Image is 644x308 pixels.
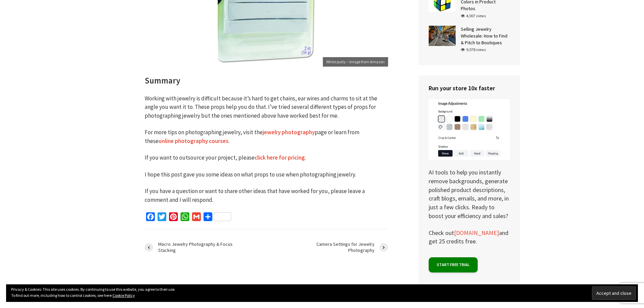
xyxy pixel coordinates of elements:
a: click here for pricing [255,154,305,162]
figcaption: White putty – Image from Amazon [323,57,388,67]
a: Start free trial [429,257,478,273]
p: Working with jewelry is difficult because it’s hard to get chains, ear wires and charms to sit at... [145,94,388,120]
input: Accept and close [592,286,636,300]
p: If you have a question or want to share other ideas that have worked for you, please leave a comm... [145,187,388,204]
p: For more tips on photographing jewelry, visit the page or learn from these . [145,128,388,145]
a: Facebook [145,212,156,223]
a: Pinterest [168,212,179,223]
a: jewelry photography [263,128,315,136]
a: Selling Jewelry Wholesale: How to Find & Pitch to Boutiques [461,26,507,46]
a: [DOMAIN_NAME] [454,229,499,237]
h4: Run your store 10x faster [429,84,510,92]
div: Privacy & Cookies: This site uses cookies. By continuing to use this website, you agree to their ... [6,284,638,302]
p: If you want to outsource your project, please . [145,153,388,162]
span: Macro Jewelry Photography & Focus Stacking [158,241,243,253]
p: I hope this post gave you some ideas on what props to use when photographing jewelry. [145,170,388,179]
a: Macro Jewelry Photography & Focus Stacking [145,241,266,253]
a: Gmail [191,212,202,223]
a: Camera Settings for Jewelry Photography [266,241,388,253]
div: 9,078 views [461,47,486,53]
div: 4,007 views [461,13,486,19]
h2: Summary [145,75,388,86]
a: online photography courses [159,137,229,145]
a: WhatsApp [179,212,191,223]
p: Check out and get 25 credits free. [429,229,510,246]
a: Cookie Policy [113,293,135,298]
a: Twitter [156,212,168,223]
span: Camera Settings for Jewelry Photography [289,241,375,253]
p: AI tools to help you instantly remove backgrounds, generate polished product descriptions, craft ... [429,99,510,220]
a: Share [202,212,233,223]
